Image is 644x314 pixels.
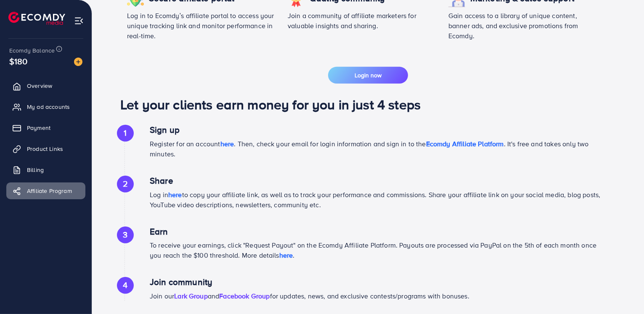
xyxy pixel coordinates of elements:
[355,71,382,79] span: Login now
[74,58,82,66] img: image
[6,98,85,115] a: My ad accounts
[426,139,504,148] span: Ecomdy Affiliate Platform
[6,119,85,136] a: Payment
[27,166,44,174] span: Billing
[27,145,63,153] span: Product Links
[127,11,274,41] p: Log in to Ecomdy’s affiliate portal to access your unique tracking link and monitor performance i...
[150,240,603,260] p: To receive your earnings, click "Request Payout" on the Ecomdy Affiliate Platform. Payouts are pr...
[608,276,638,308] iframe: Chat
[150,125,603,135] h4: Sign up
[150,291,603,301] p: Join our for updates, news, and exclusive contests/programs with bonuses.
[27,124,50,132] span: Payment
[8,54,28,69] span: $180
[27,187,72,195] span: Affiliate Program
[117,277,134,294] div: 4
[117,125,134,142] div: 1
[150,277,603,288] h4: Join community
[220,139,234,148] span: here
[150,227,603,237] h4: Earn
[6,161,85,178] a: Billing
[150,190,603,210] p: Log in to copy your affiliate link, as well as to track your performance and commissions. Share y...
[150,176,603,186] h4: Share
[168,190,182,199] span: here
[6,140,85,157] a: Product Links
[27,103,70,111] span: My ad accounts
[288,11,435,31] p: Join a community of affiliate marketers for valuable insights and sharing.
[9,46,55,55] span: Ecomdy Balance
[117,227,134,243] div: 3
[8,12,65,25] img: logo
[6,182,85,199] a: Affiliate Program
[279,251,293,260] span: here
[174,291,208,301] a: Lark Group
[448,11,596,41] p: Gain access to a library of unique content, banner ads, and exclusive promotions from Ecomdy.
[6,77,85,94] a: Overview
[27,82,52,90] span: Overview
[219,291,270,301] a: Facebook Group
[120,96,616,112] h1: Let your clients earn money for you in just 4 steps
[208,291,219,301] span: and
[150,139,603,159] p: Register for an account . Then, check your email for login information and sign in to the . It's ...
[117,176,134,193] div: 2
[328,67,408,84] button: Login now
[74,16,84,26] img: menu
